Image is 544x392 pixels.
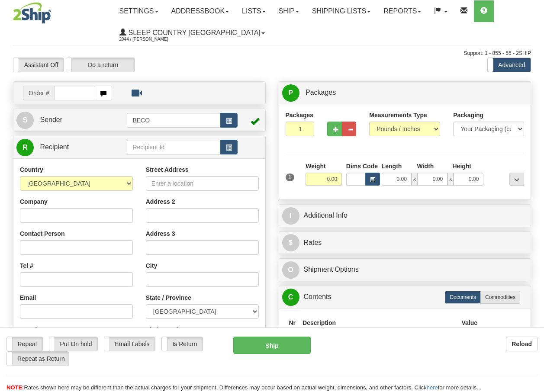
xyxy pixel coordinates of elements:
span: x [447,173,454,186]
label: Email [20,293,36,302]
a: CContents [282,288,528,306]
label: Do a return [66,58,135,72]
label: Address 2 [146,197,175,206]
span: P [282,84,299,102]
label: Packages [286,111,314,119]
a: Sleep Country [GEOGRAPHIC_DATA] 2044 / [PERSON_NAME] [113,22,271,44]
label: Height [452,162,471,170]
a: Settings [113,0,165,22]
label: Address 3 [146,229,175,238]
th: Nr [286,315,299,331]
img: logo2044.jpg [13,2,51,24]
span: 2044 / [PERSON_NAME] [119,35,184,44]
a: Addressbook [165,0,236,22]
span: Sender [40,116,62,123]
label: Assistant Off [13,58,64,72]
label: Tel # [20,261,33,270]
a: OShipment Options [282,261,528,279]
button: Reload [506,337,538,351]
input: Recipient Id [127,140,220,154]
label: Documents [445,291,481,304]
label: Width [417,162,434,170]
span: NOTE: [6,384,24,391]
label: Repeat as Return [7,352,69,366]
label: Street Address [146,165,189,174]
label: Weight [306,162,325,170]
label: Tax Id [20,325,37,334]
span: x [412,173,418,186]
a: IAdditional Info [282,207,528,225]
span: I [282,207,299,225]
input: Enter a location [146,176,259,191]
label: State / Province [146,293,191,302]
th: Description [299,315,458,331]
button: Ship [233,337,311,354]
span: 1 [286,174,295,181]
span: Order # [23,86,54,100]
th: Value [458,315,481,331]
span: Sleep Country [GEOGRAPHIC_DATA] [126,29,261,36]
a: Reports [377,0,428,22]
b: Reload [512,341,532,347]
span: $ [282,234,299,251]
span: S [16,112,34,129]
label: Email Labels [104,337,155,351]
label: Advanced [488,58,531,72]
a: Ship [272,0,306,22]
span: O [282,261,299,279]
span: R [16,139,34,156]
a: Lists [235,0,272,22]
div: ... [509,173,524,186]
label: Zip / Postal [146,325,178,334]
a: here [427,384,438,391]
span: C [282,289,299,306]
a: P Packages [282,84,528,102]
label: Company [20,197,48,206]
label: Repeat [7,337,42,351]
label: Measurements Type [369,111,427,119]
label: Contact Person [20,229,64,238]
a: $Rates [282,234,528,252]
label: Packaging [453,111,483,119]
a: S Sender [16,111,127,129]
label: Is Return [162,337,203,351]
span: Packages [306,89,336,96]
label: Length [382,162,402,170]
label: Put On hold [49,337,97,351]
a: Shipping lists [306,0,377,22]
label: Dims Code [346,162,377,170]
label: Country [20,165,43,174]
span: Recipient [40,143,69,151]
input: Sender Id [127,113,220,128]
label: City [146,261,157,270]
label: Commodities [480,291,520,304]
div: Support: 1 - 855 - 55 - 2SHIP [13,50,531,57]
a: R Recipient [16,138,115,156]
